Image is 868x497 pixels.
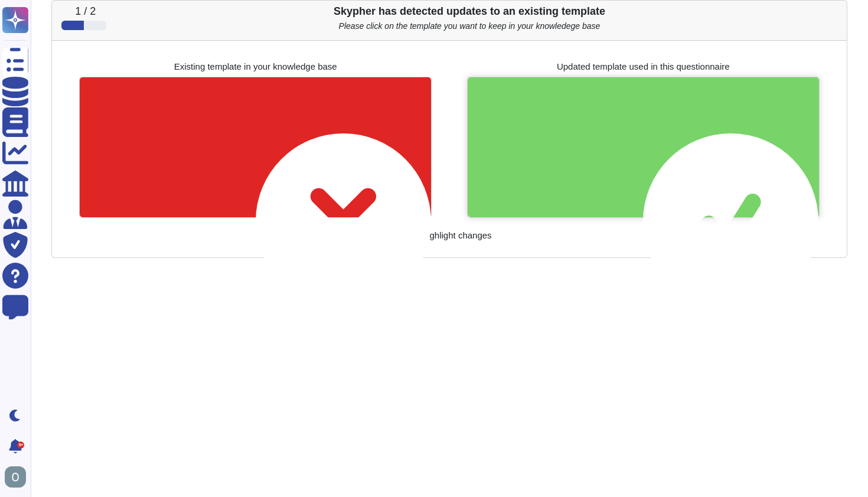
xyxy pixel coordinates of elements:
[61,62,449,71] p: Existing template in your knowledge base
[339,21,601,31] i: Please click on the template you want to keep in your knowledege base
[449,62,837,71] p: Updated template used in this questionnaire
[75,5,106,18] p: 1 / 2
[2,464,34,490] button: user
[421,231,491,240] div: Highlight changes
[17,442,24,449] div: 9+
[334,5,605,17] b: Skypher has detected updates to an existing template
[5,466,26,488] img: user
